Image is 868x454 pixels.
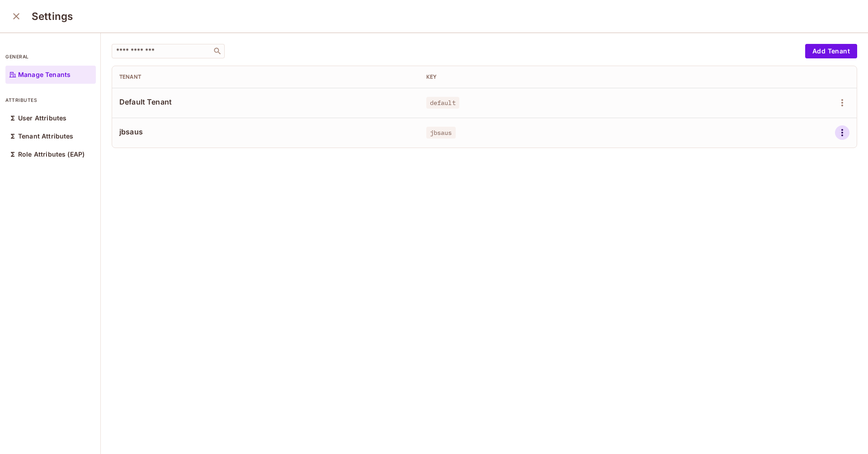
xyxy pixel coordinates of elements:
p: User Attributes [18,115,66,122]
p: Role Attributes (EAP) [18,151,85,158]
button: close [7,7,25,25]
p: attributes [5,96,96,104]
h3: Settings [32,10,73,23]
span: jbsaus [426,127,456,139]
p: Tenant Attributes [18,133,74,140]
span: jbsaus [119,127,412,137]
button: Add Tenant [805,44,857,58]
div: Key [426,73,719,81]
p: Manage Tenants [18,71,71,78]
p: general [5,53,96,60]
span: Default Tenant [119,97,412,107]
span: default [426,97,459,109]
div: Tenant [119,73,412,81]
